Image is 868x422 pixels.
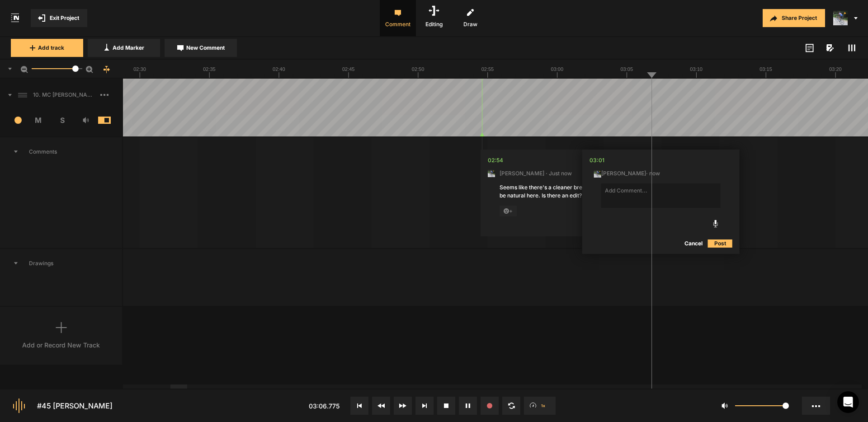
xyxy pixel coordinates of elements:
[500,206,517,216] span: +
[50,115,74,126] span: S
[551,66,564,72] text: 03:00
[273,66,285,72] text: 02:40
[590,156,604,165] div: 03:01
[679,238,708,249] button: Cancel
[309,402,340,410] span: 03:06.775
[837,391,859,413] div: Open Intercom Messenger
[759,66,772,72] text: 03:15
[620,66,633,72] text: 03:05
[488,156,503,165] div: 02:54.586
[88,39,160,57] button: Add Marker
[27,115,51,126] span: M
[31,9,87,27] button: Exit Project
[113,44,144,52] span: Add Marker
[165,39,237,57] button: New Comment
[50,14,79,22] span: Exit Project
[708,238,732,249] button: Post
[829,66,842,72] text: 03:20
[29,91,100,99] span: 10. MC [PERSON_NAME] Lock
[11,39,83,57] button: Add track
[22,340,100,350] div: Add or Record New Track
[763,9,825,27] button: Share Project
[690,66,703,72] text: 03:10
[524,397,556,415] button: 1x
[38,44,64,52] span: Add track
[833,11,848,25] img: ACg8ocLxXzHjWyafR7sVkIfmxRufCxqaSAR27SDjuE-ggbMy1qqdgD8=s96-c
[37,400,113,411] div: #45 [PERSON_NAME]
[342,66,355,72] text: 02:45
[186,44,225,52] span: New Comment
[133,66,146,72] text: 02:30
[500,183,619,200] div: Seems like there's a cleaner break than would be natural here. Is there an edit?
[594,169,660,178] span: [PERSON_NAME] · now
[481,66,494,72] text: 02:55
[412,66,425,72] text: 02:50
[500,169,572,178] span: [PERSON_NAME] · Just now
[594,170,601,178] img: ACg8ocLxXzHjWyafR7sVkIfmxRufCxqaSAR27SDjuE-ggbMy1qqdgD8=s96-c
[488,170,495,177] img: ACg8ocLxXzHjWyafR7sVkIfmxRufCxqaSAR27SDjuE-ggbMy1qqdgD8=s96-c
[203,66,216,72] text: 02:35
